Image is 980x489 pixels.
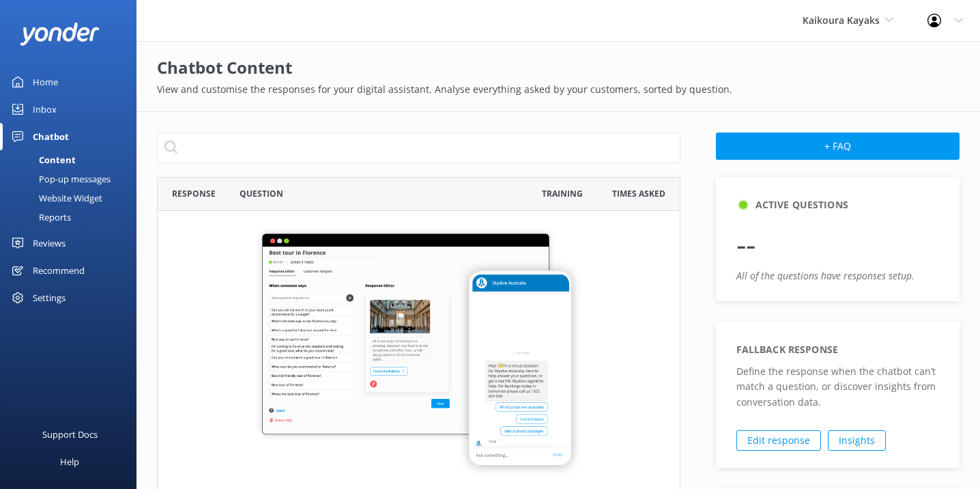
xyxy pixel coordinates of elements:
a: Insights [828,430,886,451]
div: Reports [8,208,71,227]
div: Content [8,150,76,169]
a: Content [8,150,136,169]
span: Kaikoura Kayaks [803,14,880,27]
div: Home [33,68,58,96]
i: All of the questions have responses setup. [736,269,914,282]
a: Website Widget [8,188,136,208]
span: Response [172,187,216,200]
p: -- [736,219,939,268]
div: Chatbot [33,123,69,150]
button: + FAQ [716,132,960,160]
div: Website Widget [8,188,102,208]
span: Training [542,187,583,200]
div: Settings [33,284,66,311]
div: Reviews [33,229,66,257]
h5: Active Questions [755,197,848,212]
div: Help [60,448,79,475]
div: Pop-up messages [8,169,111,188]
img: yonder-white-logo.png [20,23,99,45]
div: Support Docs [42,421,98,448]
span: Question [240,187,283,200]
p: Define the response when the chatbot can’t match a question, or discover insights from conversati... [736,364,939,410]
div: Recommend [33,257,85,284]
h5: Fallback response [736,342,838,357]
h2: Chatbot Content [157,55,960,81]
img: chatbot... [255,227,583,477]
a: Edit response [736,430,821,451]
a: Reports [8,208,136,227]
div: Inbox [33,96,57,123]
span: Times Asked [612,187,665,200]
a: Pop-up messages [8,169,136,188]
p: View and customise the responses for your digital assistant. Analyse everything asked by your cus... [157,82,960,97]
